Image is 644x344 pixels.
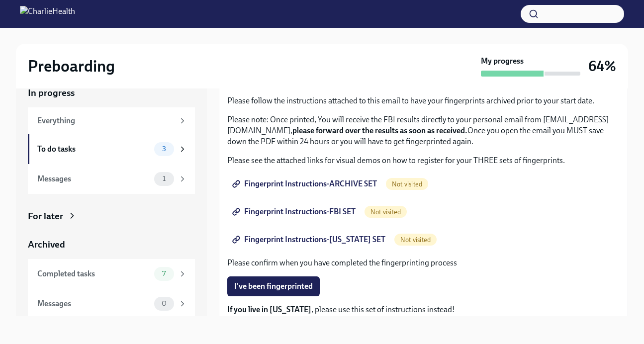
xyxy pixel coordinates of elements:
[37,268,150,279] div: Completed tasks
[28,107,195,134] a: Everything
[365,208,407,216] span: Not visited
[157,175,172,182] span: 1
[37,298,150,309] div: Messages
[20,6,75,22] img: CharlieHealth
[37,173,150,184] div: Messages
[156,145,172,153] span: 3
[227,155,620,166] p: Please see the attached links for visual demos on how to register for your THREE sets of fingerpr...
[394,236,437,244] span: Not visited
[28,56,115,76] h2: Preboarding
[234,179,377,189] span: Fingerprint Instructions-ARCHIVE SET
[37,115,174,126] div: Everything
[234,235,385,245] span: Fingerprint Instructions-[US_STATE] SET
[227,174,384,194] a: Fingerprint Instructions-ARCHIVE SET
[234,281,313,291] span: I've been fingerprinted
[227,305,311,314] strong: If you live in [US_STATE]
[37,144,150,155] div: To do tasks
[292,126,467,135] strong: please forward over the results as soon as received.
[227,95,620,106] p: Please follow the instructions attached to this email to have your fingerprints archived prior to...
[386,180,428,188] span: Not visited
[227,304,620,315] p: , please use this set of instructions instead!
[28,238,195,251] a: Archived
[481,56,524,67] strong: My progress
[28,210,63,223] div: For later
[234,207,356,217] span: Fingerprint Instructions-FBI SET
[28,289,195,319] a: Messages0
[28,259,195,289] a: Completed tasks7
[227,258,620,268] p: Please confirm when you have completed the fingerprinting process
[28,164,195,194] a: Messages1
[28,210,195,223] a: For later
[28,134,195,164] a: To do tasks3
[588,57,616,75] h3: 64%
[227,114,620,147] p: Please note: Once printed, You will receive the FBI results directly to your personal email from ...
[227,276,320,296] button: I've been fingerprinted
[227,230,392,250] a: Fingerprint Instructions-[US_STATE] SET
[28,86,195,99] a: In progress
[227,202,363,222] a: Fingerprint Instructions-FBI SET
[156,300,173,307] span: 0
[156,270,172,277] span: 7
